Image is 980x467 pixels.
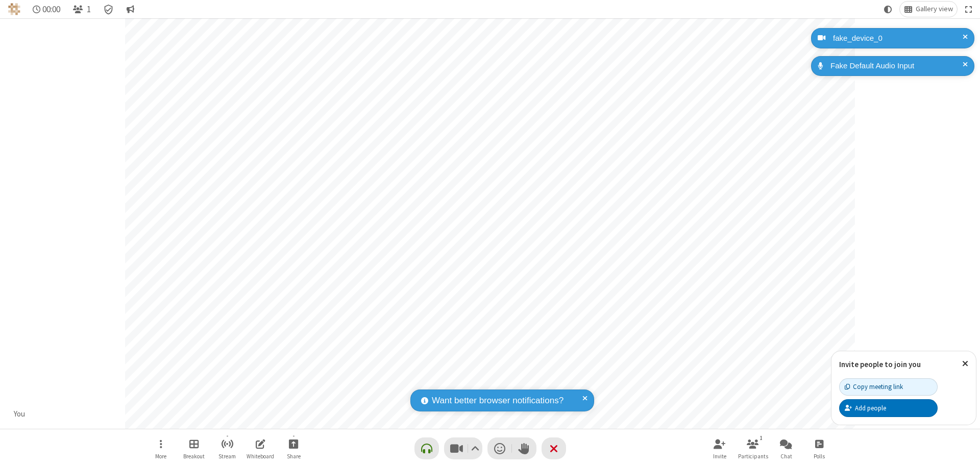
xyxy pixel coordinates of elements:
[839,399,938,417] button: Add people
[780,453,792,459] span: Chat
[155,453,166,459] span: More
[704,434,735,463] button: Invite participants (⌘+Shift+I)
[212,434,242,463] button: Start streaming
[68,2,95,17] button: Open participant list
[880,2,896,17] button: Using system theme
[916,5,953,13] span: Gallery view
[961,2,976,17] button: Fullscreen
[432,394,563,407] span: Want better browser notifications?
[87,5,91,14] span: 1
[247,453,274,459] span: Whiteboard
[804,434,835,463] button: Open poll
[287,453,301,459] span: Share
[414,437,439,459] button: Connect your audio
[487,437,512,459] button: Send a reaction
[122,2,138,17] button: Conversation
[8,3,20,15] img: QA Selenium DO NOT DELETE OR CHANGE
[827,60,967,72] div: Fake Default Audio Input
[444,437,482,459] button: Stop video (⌘+Shift+V)
[99,2,118,17] div: Meeting details Encryption enabled
[42,5,60,14] span: 00:00
[900,2,957,17] button: Change layout
[218,453,236,459] span: Stream
[29,2,65,17] div: Timer
[839,378,938,396] button: Copy meeting link
[10,408,29,420] div: You
[954,351,976,376] button: Close popover
[145,434,176,463] button: Open menu
[713,453,726,459] span: Invite
[245,434,276,463] button: Open shared whiteboard
[839,359,921,369] label: Invite people to join you
[738,453,768,459] span: Participants
[542,437,566,459] button: End or leave meeting
[814,453,825,459] span: Polls
[738,434,768,463] button: Open participant list
[757,433,766,443] div: 1
[512,437,536,459] button: Raise hand
[278,434,309,463] button: Start sharing
[183,453,205,459] span: Breakout
[468,437,482,459] button: Video setting
[829,33,967,44] div: fake_device_0
[771,434,801,463] button: Open chat
[179,434,209,463] button: Manage Breakout Rooms
[845,382,903,392] div: Copy meeting link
